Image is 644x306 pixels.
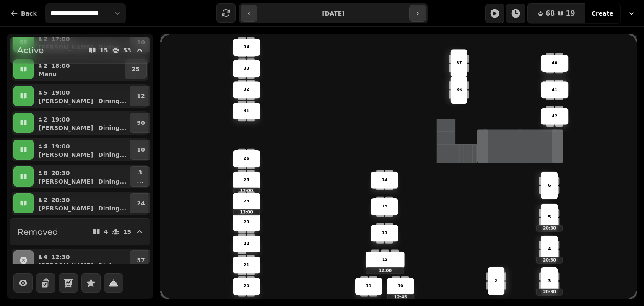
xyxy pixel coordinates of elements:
[51,62,70,70] p: 18:00
[552,60,557,66] p: 40
[137,168,143,176] p: 3
[35,193,128,213] button: 220:30[PERSON_NAME]Dining...
[39,150,93,159] p: [PERSON_NAME]
[35,59,123,79] button: 218:00Manu
[39,204,93,213] p: [PERSON_NAME]
[244,220,249,226] p: 23
[244,241,249,247] p: 22
[137,199,145,207] p: 24
[536,226,562,231] p: 20:30
[130,166,151,187] button: 3...
[10,37,150,64] button: Active1553
[100,47,108,53] p: 15
[388,294,413,300] p: 12:45
[3,3,44,23] button: Back
[244,156,249,162] p: 26
[130,193,152,213] button: 24
[98,150,126,159] p: Dining ...
[244,198,249,204] p: 24
[382,177,387,183] p: 14
[51,115,70,124] p: 19:00
[536,257,562,263] p: 20:30
[137,176,143,185] p: ...
[10,218,150,245] button: Removed415
[132,65,140,73] p: 25
[382,204,387,210] p: 15
[244,65,249,71] p: 33
[548,214,551,220] p: 5
[244,44,249,50] p: 34
[244,283,249,289] p: 20
[123,229,131,235] p: 15
[43,62,48,70] p: 2
[527,3,585,23] button: 6819
[51,142,70,150] p: 19:00
[137,119,145,127] p: 90
[382,230,387,236] p: 13
[456,60,462,66] p: 37
[51,253,70,261] p: 12:30
[366,283,371,289] p: 11
[130,250,152,270] button: 57
[456,87,462,93] p: 36
[39,177,93,186] p: [PERSON_NAME]
[39,261,93,270] p: [PERSON_NAME]
[244,177,249,183] p: 25
[585,3,620,23] button: Create
[43,253,48,261] p: 4
[39,97,93,105] p: [PERSON_NAME]
[43,196,48,204] p: 2
[35,113,128,133] button: 219:00[PERSON_NAME]Dining...
[552,114,557,119] p: 42
[244,262,249,268] p: 21
[495,278,498,284] p: 2
[51,169,70,177] p: 20:30
[43,169,48,177] p: 8
[137,256,145,265] p: 57
[566,10,575,17] span: 19
[35,250,128,270] button: 412:30[PERSON_NAME]Dining...
[35,86,128,106] button: 519:00[PERSON_NAME]Dining...
[130,86,152,106] button: 12
[125,59,147,79] button: 25
[130,113,152,133] button: 90
[382,257,388,263] p: 12
[536,289,562,295] p: 20:30
[244,108,249,114] p: 31
[43,88,48,97] p: 5
[17,44,44,56] h2: Active
[552,87,557,93] p: 41
[51,88,70,97] p: 19:00
[51,196,70,204] p: 20:30
[17,226,58,238] h2: Removed
[104,229,108,235] p: 4
[39,124,93,132] p: [PERSON_NAME]
[592,10,613,16] span: Create
[98,261,126,270] p: Dining ...
[123,47,131,53] p: 53
[548,246,551,252] p: 4
[39,70,57,78] p: Manu
[35,140,128,160] button: 419:00[PERSON_NAME]Dining...
[366,268,404,273] p: 12:00
[21,10,37,16] span: Back
[545,10,555,17] span: 68
[137,145,145,154] p: 10
[43,115,48,124] p: 2
[548,278,551,284] p: 3
[137,92,145,100] p: 12
[98,97,126,105] p: Dining ...
[98,124,126,132] p: Dining ...
[130,140,152,160] button: 10
[98,177,126,186] p: Dining ...
[35,166,128,187] button: 820:30[PERSON_NAME]Dining...
[234,210,259,215] p: 13:00
[398,283,403,289] p: 10
[43,142,48,150] p: 4
[548,182,551,188] p: 6
[244,87,249,93] p: 32
[98,204,126,213] p: Dining ...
